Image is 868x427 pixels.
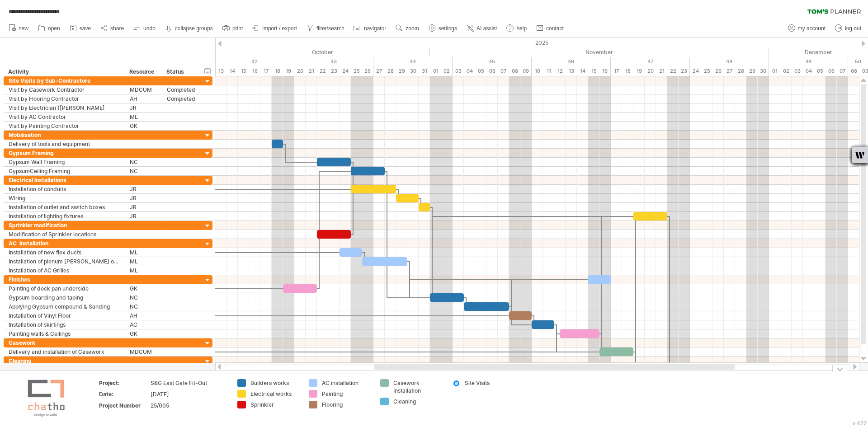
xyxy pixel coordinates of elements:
div: Tuesday, 25 November 2025 [701,66,712,76]
div: 45 [453,57,532,66]
a: save [67,23,94,34]
span: navigator [364,25,386,32]
div: Monday, 27 October 2025 [373,66,385,76]
div: Activity [8,67,120,76]
div: Monday, 17 November 2025 [611,66,622,76]
span: help [516,25,527,32]
div: Thursday, 20 November 2025 [645,66,656,76]
div: Monday, 10 November 2025 [532,66,543,76]
div: Saturday, 6 December 2025 [826,66,837,76]
div: GK [130,284,157,293]
div: Thursday, 23 October 2025 [328,66,340,76]
div: Saturday, 1 November 2025 [430,66,441,76]
div: Thursday, 30 October 2025 [407,66,419,76]
div: Sunday, 16 November 2025 [599,66,611,76]
div: ML [130,257,157,266]
div: Wednesday, 12 November 2025 [554,66,566,76]
div: Tuesday, 14 October 2025 [226,66,238,76]
div: AH [130,311,157,320]
div: Wednesday, 15 October 2025 [238,66,249,76]
div: Wednesday, 3 December 2025 [792,66,803,76]
div: October 2025 [80,47,430,57]
div: Sunday, 26 October 2025 [362,66,373,76]
a: new [6,23,31,34]
a: filter/search [304,23,347,34]
div: Installation of AC Grilles [9,266,120,275]
div: Installation of outlet and switch boxes [9,203,120,211]
div: Sunday, 30 November 2025 [758,66,769,76]
strong: collapse groups [175,25,213,32]
div: Completed [167,94,198,103]
div: ML [130,113,157,121]
div: 25/005 [151,402,226,409]
div: Wednesday, 5 November 2025 [475,66,486,76]
div: Sprinkler modification [9,221,120,230]
div: 42 [215,57,294,66]
a: zoom [393,23,421,34]
a: log out [833,23,864,34]
span: AI assist [476,25,497,32]
div: 48 [690,57,769,66]
div: Cleaning [9,357,120,365]
div: GypsumCeiling Framing [9,167,120,175]
div: Visit by Electrician ([PERSON_NAME] [9,103,120,112]
div: Wednesday, 26 November 2025 [712,66,724,76]
a: help [504,23,529,34]
a: print [220,23,245,34]
div: NC [130,302,157,311]
div: Completed [167,85,198,94]
div: Saturday, 18 October 2025 [272,66,283,76]
div: November 2025 [430,47,769,57]
div: Project: [99,379,149,387]
a: settings [426,23,460,34]
div: MDCUM [130,347,157,356]
div: Visit by Painting Contractor [9,122,120,130]
div: AH [130,94,157,103]
div: Installation of conduits [9,185,120,193]
div: Flooring [322,401,371,408]
div: ML [130,248,157,257]
div: Electrical Installations [9,176,120,184]
span: filter/search [316,25,344,32]
div: Monday, 13 October 2025 [215,66,226,76]
div: 43 [294,57,373,66]
div: Visit by Flooring Contractor [9,94,120,103]
div: Monday, 24 November 2025 [690,66,701,76]
div: Thursday, 16 October 2025 [249,66,260,76]
div: Gypsum Framing [9,149,120,157]
span: settings [439,25,457,32]
div: Sunday, 9 November 2025 [520,66,532,76]
div: MDCUM [130,85,157,94]
div: 46 [532,57,611,66]
div: Painting walls & Ceilings [9,329,120,338]
div: 44 [373,57,453,66]
div: AC Installation [9,239,120,248]
div: Finishes [9,275,120,284]
div: Thursday, 4 December 2025 [803,66,814,76]
div: Saturday, 25 October 2025 [351,66,362,76]
div: Painting of deck pan underside [9,284,120,293]
div: JR [130,185,157,193]
div: AC installation [322,379,371,387]
span: import / export [262,25,297,32]
div: Wednesday, 29 October 2025 [396,66,407,76]
div: Thursday, 27 November 2025 [724,66,735,76]
div: NC [130,293,157,302]
div: Sunday, 7 December 2025 [837,66,848,76]
div: JR [130,212,157,221]
div: Monday, 20 October 2025 [294,66,306,76]
div: Status [166,67,198,76]
a: collapse groups [163,23,216,34]
div: Installation of Vinyl Floor [9,311,120,320]
div: 47 [611,57,690,66]
div: Builders works [250,379,300,387]
div: hide legend [832,365,847,371]
div: Saturday, 8 November 2025 [509,66,520,76]
div: GK [130,329,157,338]
div: Visit by Casework Contractor [9,85,120,94]
span: new [19,25,28,32]
div: Site Visits [465,379,514,387]
a: undo [131,23,158,34]
div: Gypsum boarding and taping [9,293,120,302]
div: Project Number [99,402,149,409]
